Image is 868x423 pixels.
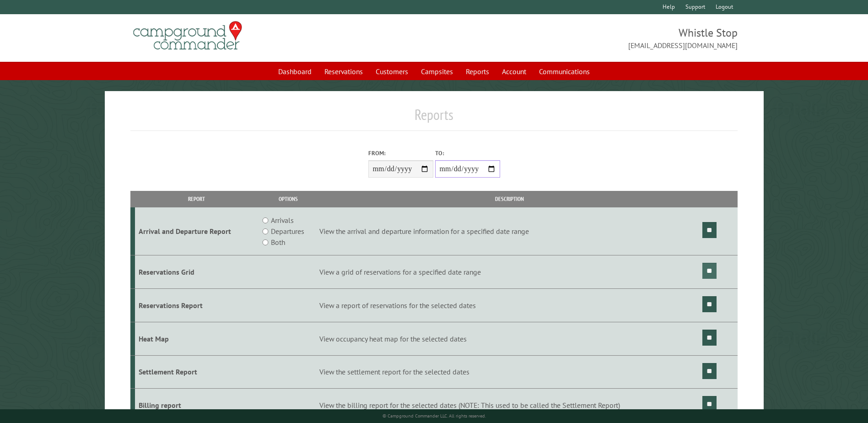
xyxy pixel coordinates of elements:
a: Reservations [319,63,368,80]
label: Arrivals [271,215,294,226]
label: To: [435,149,500,157]
label: Both [271,237,285,248]
small: © Campground Commander LLC. All rights reserved. [383,413,486,419]
td: View the billing report for the selected dates (NOTE: This used to be called the Settlement Report) [318,389,701,422]
th: Options [258,191,318,207]
a: Campsites [415,63,458,80]
td: Reservations Grid [135,255,258,289]
td: View a grid of reservations for a specified date range [318,255,701,289]
label: Departures [271,226,304,237]
h1: Reports [130,106,737,131]
span: Whistle Stop [EMAIL_ADDRESS][DOMAIN_NAME] [434,25,738,51]
th: Description [318,191,701,207]
a: Customers [370,63,414,80]
td: Heat Map [135,322,258,355]
td: View the settlement report for the selected dates [318,355,701,389]
a: Dashboard [273,63,317,80]
label: From: [368,149,433,157]
td: Reservations Report [135,288,258,322]
td: View the arrival and departure information for a specified date range [318,207,701,255]
a: Account [496,63,532,80]
img: Campground Commander [130,18,245,54]
a: Reports [460,63,495,80]
td: Settlement Report [135,355,258,389]
td: View occupancy heat map for the selected dates [318,322,701,355]
td: View a report of reservations for the selected dates [318,288,701,322]
a: Communications [534,63,595,80]
th: Report [135,191,258,207]
td: Arrival and Departure Report [135,207,258,255]
td: Billing report [135,389,258,422]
